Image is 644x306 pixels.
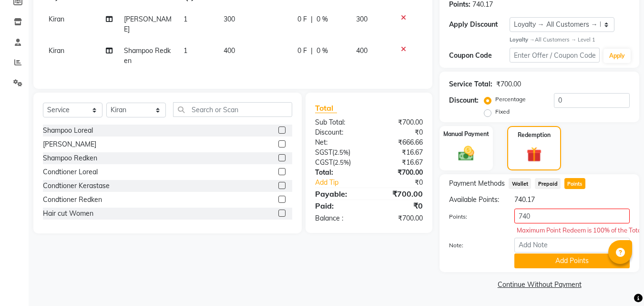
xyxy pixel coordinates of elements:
span: 2.5% [335,158,349,166]
span: Kiran [49,46,64,55]
img: _cash.svg [453,144,479,162]
span: [PERSON_NAME] [124,15,172,33]
input: Enter Offer / Coupon Code [510,48,600,63]
span: 0 % [317,46,328,56]
div: Net: [308,137,369,148]
span: 1 [184,15,187,23]
div: Discount: [449,95,479,106]
div: ₹700.00 [496,79,521,89]
span: 0 % [317,14,328,24]
label: Points: [442,212,507,221]
a: Add Tip [308,178,379,188]
div: Total: [308,168,369,178]
button: Add Points [514,253,630,268]
div: ₹700.00 [369,213,430,223]
span: 400 [224,46,235,55]
div: ₹0 [369,127,430,137]
div: Maximum Point Redeem is 100% of the Total [517,226,627,235]
span: SGST [315,148,332,157]
div: Apply Discount [449,20,509,30]
label: Manual Payment [443,130,489,138]
div: Discount: [308,127,369,137]
span: Total [315,103,337,113]
div: ₹700.00 [369,168,430,178]
label: Fixed [495,107,510,116]
span: Kiran [49,15,64,23]
div: Condtioner Loreal [43,167,98,177]
span: | [311,14,313,24]
div: Condtioner Kerastase [43,181,110,191]
div: Paid: [308,200,369,211]
div: Shampoo Redken [43,153,97,163]
label: Note: [442,241,507,250]
span: 0 F [297,14,307,24]
div: ₹16.67 [369,148,430,158]
div: Sub Total: [308,117,369,127]
span: | [311,46,313,56]
span: 300 [224,15,235,23]
div: Shampoo Loreal [43,126,93,136]
img: _gift.svg [522,145,546,164]
div: Balance : [308,213,369,223]
strong: Loyalty → [510,36,535,43]
div: [PERSON_NAME] [43,139,96,149]
a: Continue Without Payment [441,280,637,290]
span: 300 [356,15,368,23]
div: ( ) [308,158,369,168]
span: 2.5% [334,148,348,156]
div: ₹700.00 [369,188,430,200]
div: ( ) [308,148,369,158]
button: Apply [603,49,631,63]
span: Payment Methods [449,179,505,189]
div: Available Points: [442,195,507,205]
input: Search or Scan [173,102,292,117]
span: 0 F [297,46,307,56]
div: ₹0 [369,200,430,211]
div: Service Total: [449,79,492,89]
label: Redemption [518,131,551,139]
input: Points [514,209,630,223]
span: CGST [315,158,333,167]
label: Percentage [495,95,526,104]
span: Wallet [509,178,531,189]
div: ₹0 [379,178,430,188]
div: Hair cut Women [43,209,93,219]
div: ₹700.00 [369,117,430,127]
input: Add Note [514,238,630,253]
span: Prepaid [535,178,561,189]
div: Condtioner Redken [43,195,102,205]
span: Shampoo Redken [124,46,171,65]
span: Points [564,178,585,189]
span: 400 [356,46,368,55]
div: 740.17 [507,195,637,205]
div: ₹16.67 [369,158,430,168]
div: All Customers → Level 1 [510,36,630,44]
div: Payable: [308,188,369,200]
div: Coupon Code [449,51,509,61]
span: 1 [184,46,187,55]
div: ₹666.66 [369,137,430,148]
